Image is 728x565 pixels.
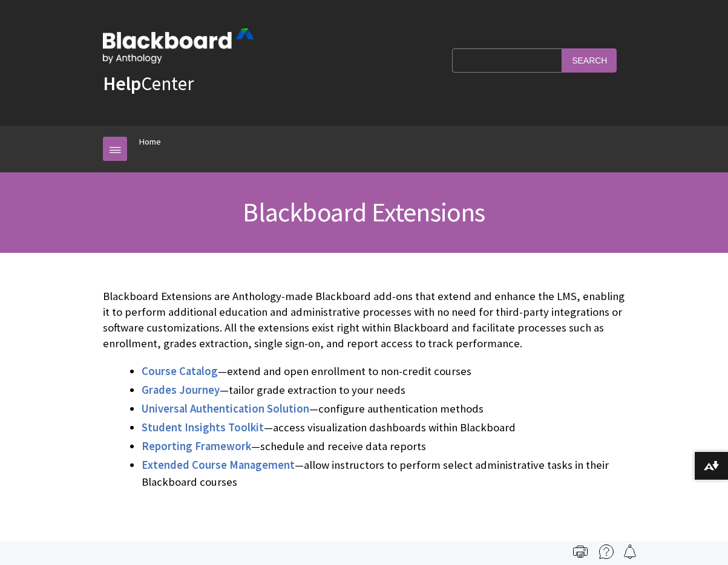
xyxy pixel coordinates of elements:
span: Grades Journey [142,383,220,397]
a: Universal Authentication Solution [142,402,309,416]
span: Extended Course Management [142,458,295,472]
img: Blackboard by Anthology [103,28,254,64]
img: Follow this page [623,544,637,559]
li: —extend and open enrollment to non-credit courses [142,363,625,380]
li: —access visualization dashboards within Blackboard [142,419,625,436]
a: Home [139,134,161,149]
li: —allow instructors to perform select administrative tasks in their Blackboard courses [142,457,625,491]
a: Course Catalog [142,364,218,379]
li: —schedule and receive data reports [142,438,625,455]
img: More help [599,544,614,559]
a: Grades Journey [142,383,220,397]
strong: Help [103,71,141,96]
input: Search [562,48,617,72]
p: Blackboard Extensions are Anthology-made Blackboard add-ons that extend and enhance the LMS, enab... [103,289,625,352]
span: Universal Authentication Solution [142,402,309,416]
span: Reporting Framework [142,439,251,453]
a: Extended Course Management [142,458,295,472]
a: HelpCenter [103,71,194,96]
span: Blackboard Extensions [243,195,485,229]
li: —configure authentication methods [142,400,625,417]
a: Student Insights Toolkit [142,420,264,435]
img: Print [573,544,588,559]
li: —tailor grade extraction to your needs [142,382,625,399]
a: Reporting Framework [142,439,251,454]
span: Course Catalog [142,364,218,378]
